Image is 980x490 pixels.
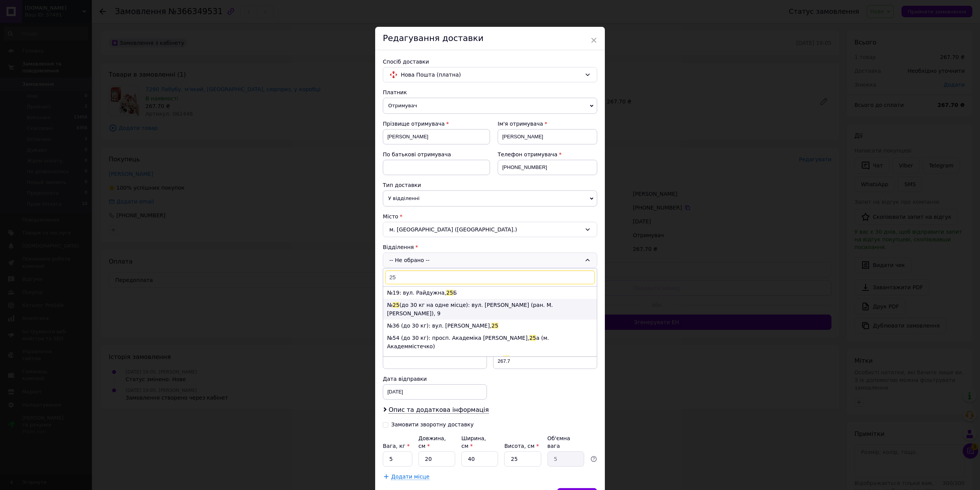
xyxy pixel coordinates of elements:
span: 25 [492,323,498,329]
span: Опис та додаткова інформація [389,406,489,414]
span: 25 [503,356,510,362]
span: У відділенні [383,190,597,206]
span: Нова Пошта (платна) [401,70,581,79]
label: Висота, см [504,443,539,449]
span: 25 [446,290,453,296]
span: Отримувач [383,98,597,114]
li: №54 (до 30 кг): просп. Академіка [PERSON_NAME], а (м. Академмістечко) [383,332,597,352]
span: Платник [383,89,407,95]
div: Спосіб доставки [383,58,597,66]
span: Ім'я отримувача [498,121,543,127]
div: Замовити зворотну доставку [391,421,474,428]
li: № (до 30 кг на одне місце): вул. [PERSON_NAME] (ран. М. [PERSON_NAME]), 9 [383,299,597,320]
span: Тип доставки [383,182,421,188]
input: +380 [498,160,597,175]
li: №36 (до 30 кг): вул. [PERSON_NAME], [383,320,597,332]
label: Довжина, см [418,435,446,449]
span: Додати місце [391,474,430,480]
span: Телефон отримувача [498,151,557,157]
label: Ширина, см [461,435,486,449]
li: №96 (до 10 кг): Дніпровська Набережна, [PERSON_NAME] [383,352,597,365]
div: -- Не обрано -- [383,252,597,268]
label: Вага, кг [383,443,410,449]
span: × [590,34,597,47]
span: 25 [393,302,400,308]
div: Редагування доставки [375,27,605,50]
span: По батькові отримувача [383,151,451,157]
span: Прізвище отримувача [383,121,445,127]
input: Знайти [385,270,595,284]
div: Дата відправки [383,375,487,383]
li: №19: вул. Райдужна, Б [383,287,597,299]
div: м. [GEOGRAPHIC_DATA] ([GEOGRAPHIC_DATA].) [383,222,597,237]
span: 25 [529,335,536,341]
div: Об'ємна вага [547,434,584,450]
div: Місто [383,213,597,220]
div: Відділення [383,243,597,251]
